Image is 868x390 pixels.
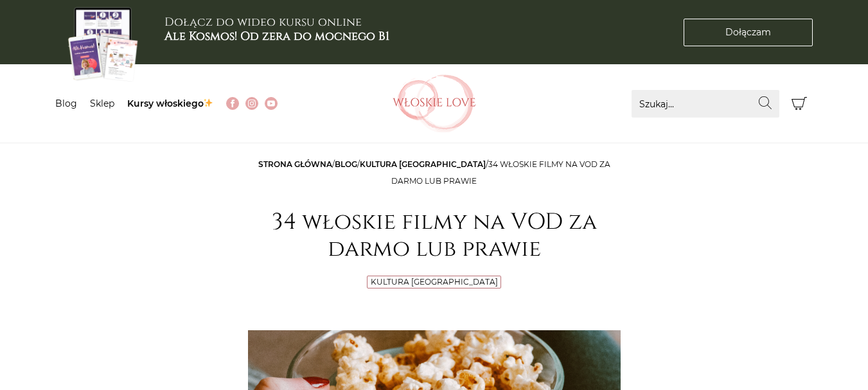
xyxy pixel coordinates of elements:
input: Szukaj... [632,90,779,118]
span: Dołączam [725,26,771,39]
span: 34 włoskie filmy na VOD za darmo lub prawie [391,159,610,186]
a: Strona główna [258,159,332,169]
a: Blog [55,98,77,109]
h3: Dołącz do wideo kursu online [164,15,389,43]
h1: 34 włoskie filmy na VOD za darmo lub prawie [248,209,621,263]
button: Koszyk [786,90,813,118]
a: Kultura [GEOGRAPHIC_DATA] [371,277,498,287]
a: Kursy włoskiego [127,98,214,109]
img: Włoskielove [393,75,476,132]
a: Blog [335,159,357,169]
b: Ale Kosmos! Od zera do mocnego B1 [164,28,389,44]
a: Kultura [GEOGRAPHIC_DATA] [360,159,486,169]
a: Sklep [90,98,114,109]
span: / / / [258,159,610,186]
img: ✨ [204,98,213,107]
a: Dołączam [684,19,813,46]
